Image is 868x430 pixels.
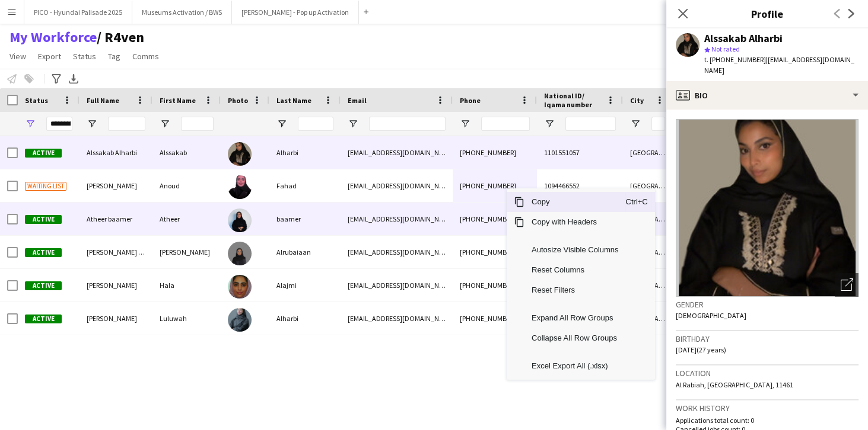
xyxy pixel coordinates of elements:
button: Open Filter Menu [544,118,555,129]
span: [PERSON_NAME] [87,281,137,290]
span: Expand All Row Groups [524,308,625,328]
div: [EMAIL_ADDRESS][DOMAIN_NAME] [341,302,453,335]
span: [PERSON_NAME] [87,314,137,323]
div: Fahad [269,169,341,202]
span: Reset Filters [524,280,625,300]
a: Status [68,49,101,64]
span: Phone [460,96,481,105]
span: 1094466552 [544,181,580,190]
div: [EMAIL_ADDRESS][DOMAIN_NAME] [341,169,453,202]
a: My Workforce [9,28,97,46]
span: | [EMAIL_ADDRESS][DOMAIN_NAME] [704,55,854,75]
div: baamer [269,203,341,235]
span: Active [25,315,62,323]
button: Open Filter Menu [630,118,641,129]
input: National ID/ Iqama number Filter Input [565,117,616,131]
div: [PHONE_NUMBER] [453,302,537,335]
span: Copy with Headers [524,212,625,232]
a: Comms [128,49,164,64]
img: Luluwah Alharbi [228,308,252,332]
div: [PHONE_NUMBER] [453,136,537,169]
img: Anoud Fahad [228,175,252,199]
span: Comms [132,51,159,62]
h3: Gender [676,299,859,310]
app-action-btn: Export XLSX [66,72,81,86]
img: Ghada Alrubaiaan [228,242,252,265]
span: Tag [108,51,120,62]
span: Ctrl+C [625,192,651,212]
app-action-btn: Advanced filters [49,72,63,86]
span: Active [25,215,62,224]
div: Atheer [152,203,221,235]
span: [DEMOGRAPHIC_DATA] [676,311,746,320]
div: [PHONE_NUMBER] [453,236,537,268]
img: Hala Alajmi [228,275,252,299]
div: [GEOGRAPHIC_DATA] [623,169,672,202]
span: City [630,96,644,105]
div: [PHONE_NUMBER] [453,203,537,235]
input: City Filter Input [651,117,665,131]
span: Copy [524,192,625,212]
a: Tag [103,49,125,64]
span: First Name [160,96,196,105]
input: Last Name Filter Input [298,117,333,131]
a: View [5,49,31,64]
a: Export [33,49,66,64]
div: Alharbi [269,136,341,169]
span: Photo [228,96,248,105]
span: Collapse All Row Groups [524,328,625,348]
div: [EMAIL_ADDRESS][DOMAIN_NAME] [341,269,453,301]
div: Alrubaiaan [269,236,341,268]
span: Atheer baamer [87,214,132,223]
input: First Name Filter Input [181,117,214,131]
div: Alssakab Alharbi [704,33,783,44]
div: Anoud [152,169,221,202]
button: Open Filter Menu [160,118,170,129]
span: Active [25,149,62,158]
button: Open Filter Menu [460,118,470,129]
div: Alharbi [269,302,341,335]
span: Excel Export All (.xlsx) [524,356,625,376]
img: Alssakab Alharbi [228,142,252,166]
span: Export [38,51,61,62]
span: Active [25,281,62,290]
div: [EMAIL_ADDRESS][DOMAIN_NAME] [341,136,453,169]
button: Museums Activation / BWS [132,1,232,24]
h3: Work history [676,403,859,413]
div: Open photos pop-in [835,273,859,297]
span: Reset Columns [524,260,625,280]
input: Phone Filter Input [481,117,530,131]
div: [EMAIL_ADDRESS][DOMAIN_NAME] [341,236,453,268]
div: [PHONE_NUMBER] [453,169,537,202]
h3: Location [676,368,859,378]
button: [PERSON_NAME] - Pop up Activation [232,1,359,24]
span: R4ven [97,28,144,46]
span: 1101551057 [544,148,580,157]
img: Atheer baamer [228,208,252,232]
div: Context Menu [507,188,655,380]
span: [DATE] (27 years) [676,345,726,354]
span: [PERSON_NAME] [87,181,137,190]
div: Luluwah [152,302,221,335]
div: [GEOGRAPHIC_DATA] [623,136,672,169]
h3: Birthday [676,333,859,344]
span: Email [348,96,367,105]
p: Applications total count: 0 [676,416,859,425]
button: Open Filter Menu [87,118,97,129]
span: Waiting list [25,182,66,191]
span: View [9,51,26,62]
div: [EMAIL_ADDRESS][DOMAIN_NAME] [341,203,453,235]
span: Last Name [276,96,311,105]
img: Crew avatar or photo [676,119,859,297]
h3: Profile [666,6,868,21]
div: [PERSON_NAME] [152,236,221,268]
div: Bio [666,81,868,110]
button: Open Filter Menu [25,118,36,129]
span: Alssakab Alharbi [87,148,137,157]
span: Status [73,51,96,62]
div: Alajmi [269,269,341,301]
span: Full Name [87,96,119,105]
span: National ID/ Iqama number [544,91,602,109]
button: PICO - Hyundai Palisade 2025 [24,1,132,24]
input: Email Filter Input [369,117,446,131]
